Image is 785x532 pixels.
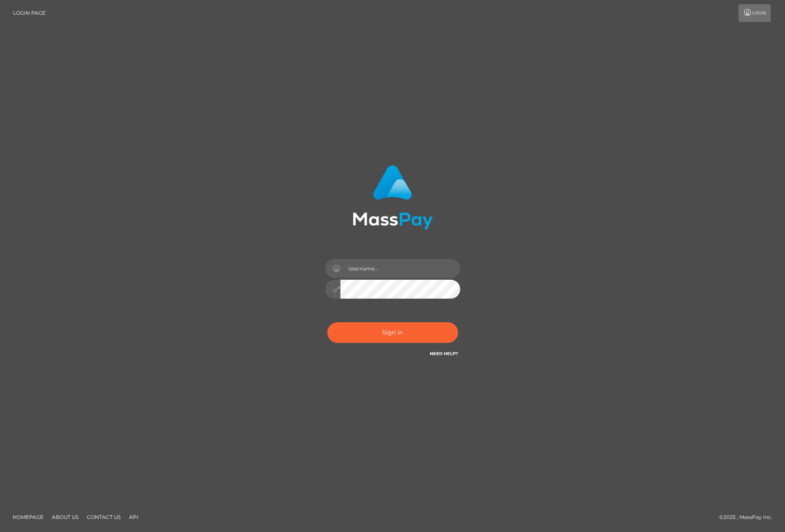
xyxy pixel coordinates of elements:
[739,4,771,22] a: Login
[719,513,779,522] div: © 2025 , MassPay Inc.
[13,4,46,22] a: Login Page
[49,511,82,524] a: About Us
[84,511,124,524] a: Contact Us
[9,511,47,524] a: Homepage
[340,259,460,278] input: Username...
[430,351,458,356] a: Need Help?
[353,165,433,230] img: MassPay Login
[126,511,142,524] a: API
[327,322,458,343] button: Sign in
